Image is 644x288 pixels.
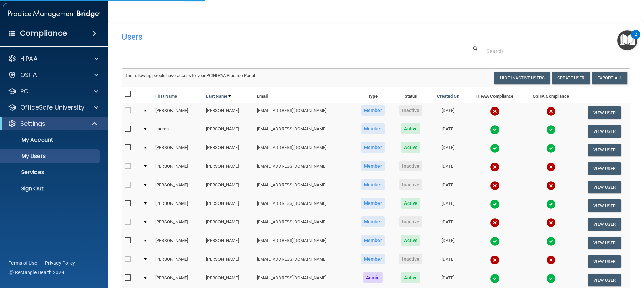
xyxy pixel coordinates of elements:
[466,87,523,103] th: HIPAA Compliance
[546,144,556,153] img: tick.e7d51cea.svg
[401,272,420,283] span: Active
[153,159,203,178] td: [PERSON_NAME]
[546,162,556,172] img: cross.ca9f0e7f.svg
[523,87,579,103] th: OSHA Compliance
[588,125,621,138] button: View User
[153,196,203,215] td: [PERSON_NAME]
[401,198,420,209] span: Active
[20,103,84,112] p: OfficeSafe University
[490,162,500,172] img: cross.ca9f0e7f.svg
[8,71,98,79] a: OSHA
[430,159,466,178] td: [DATE]
[399,216,422,227] span: Inactive
[430,141,466,159] td: [DATE]
[45,260,75,266] a: Privacy Policy
[399,254,422,264] span: Inactive
[20,120,45,128] p: Settings
[588,181,621,193] button: View User
[361,198,385,209] span: Member
[546,199,556,209] img: tick.e7d51cea.svg
[9,260,37,266] a: Terms of Use
[490,274,500,283] img: tick.e7d51cea.svg
[9,269,64,276] span: Ⓒ Rectangle Health 2024
[254,87,354,103] th: Email
[20,87,30,95] p: PCI
[401,142,420,153] span: Active
[8,87,98,95] a: PCI
[203,215,254,234] td: [PERSON_NAME]
[399,161,422,171] span: Inactive
[153,178,203,196] td: [PERSON_NAME]
[254,141,354,159] td: [EMAIL_ADDRESS][DOMAIN_NAME]
[486,45,625,57] input: Search
[122,32,414,41] h4: Users
[361,216,385,227] span: Member
[361,254,385,264] span: Member
[392,87,430,103] th: Status
[153,122,203,141] td: Lauren
[20,71,37,79] p: OSHA
[254,122,354,141] td: [EMAIL_ADDRESS][DOMAIN_NAME]
[8,120,98,128] a: Settings
[361,142,385,153] span: Member
[254,252,354,271] td: [EMAIL_ADDRESS][DOMAIN_NAME]
[546,255,556,265] img: cross.ca9f0e7f.svg
[437,92,459,100] a: Created On
[617,30,637,50] button: Open Resource Center, 2 new notifications
[588,162,621,175] button: View User
[361,123,385,134] span: Member
[203,122,254,141] td: [PERSON_NAME]
[430,252,466,271] td: [DATE]
[430,215,466,234] td: [DATE]
[361,179,385,190] span: Member
[490,218,500,227] img: cross.ca9f0e7f.svg
[490,106,500,116] img: cross.ca9f0e7f.svg
[361,105,385,116] span: Member
[588,199,621,212] button: View User
[592,72,627,84] a: Export All
[490,181,500,190] img: cross.ca9f0e7f.svg
[203,141,254,159] td: [PERSON_NAME]
[203,178,254,196] td: [PERSON_NAME]
[8,7,100,21] img: PMB logo
[490,144,500,153] img: tick.e7d51cea.svg
[588,218,621,231] button: View User
[401,123,420,134] span: Active
[546,125,556,135] img: tick.e7d51cea.svg
[254,159,354,178] td: [EMAIL_ADDRESS][DOMAIN_NAME]
[494,72,550,84] button: Hide Inactive Users
[203,252,254,271] td: [PERSON_NAME]
[546,106,556,116] img: cross.ca9f0e7f.svg
[4,169,97,176] p: Services
[546,218,556,227] img: cross.ca9f0e7f.svg
[399,105,422,116] span: Inactive
[363,272,383,283] span: Admin
[635,34,637,43] div: 2
[546,274,556,283] img: tick.e7d51cea.svg
[4,185,97,192] p: Sign Out
[153,252,203,271] td: [PERSON_NAME]
[203,234,254,252] td: [PERSON_NAME]
[206,92,231,100] a: Last Name
[546,237,556,246] img: tick.e7d51cea.svg
[20,55,38,63] p: HIPAA
[430,178,466,196] td: [DATE]
[254,215,354,234] td: [EMAIL_ADDRESS][DOMAIN_NAME]
[490,199,500,209] img: tick.e7d51cea.svg
[430,234,466,252] td: [DATE]
[430,122,466,141] td: [DATE]
[203,196,254,215] td: [PERSON_NAME]
[8,55,98,63] a: HIPAA
[361,161,385,171] span: Member
[490,237,500,246] img: tick.e7d51cea.svg
[430,103,466,122] td: [DATE]
[588,255,621,268] button: View User
[153,215,203,234] td: [PERSON_NAME]
[254,103,354,122] td: [EMAIL_ADDRESS][DOMAIN_NAME]
[588,144,621,156] button: View User
[354,87,392,103] th: Type
[588,106,621,119] button: View User
[490,125,500,135] img: tick.e7d51cea.svg
[401,235,420,246] span: Active
[430,196,466,215] td: [DATE]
